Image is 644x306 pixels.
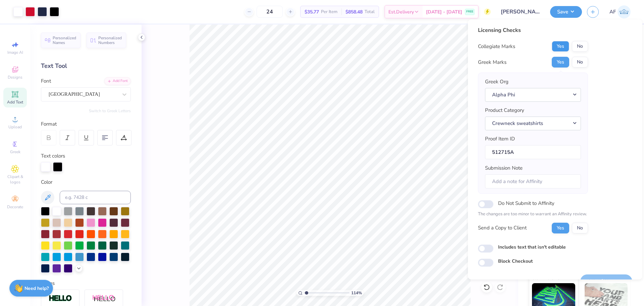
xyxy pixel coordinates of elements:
[550,6,582,18] button: Save
[466,9,473,14] span: FREE
[552,57,569,68] button: Yes
[7,99,23,105] span: Add Text
[41,77,51,85] label: Font
[345,8,363,15] span: $858.48
[498,244,566,251] label: Includes text that isn't editable
[257,6,283,18] input: – –
[478,224,527,232] div: Send a Copy to Client
[41,279,131,287] div: Styles
[8,75,22,80] span: Designs
[41,152,65,160] label: Text colors
[478,43,515,50] div: Collegiate Marks
[478,58,506,66] div: Greek Marks
[351,290,362,296] span: 114 %
[3,174,27,185] span: Clipart & logos
[485,174,581,189] input: Add a note for Affinity
[485,106,524,114] label: Product Category
[498,258,533,265] label: Block Checkout
[92,295,116,303] img: Shadow
[321,8,337,15] span: Per Item
[572,223,588,233] button: No
[485,117,581,130] button: Crewneck sweatshirts
[552,223,569,233] button: Yes
[98,36,122,45] span: Personalized Numbers
[552,41,569,52] button: Yes
[60,191,131,204] input: e.g. 7428 c
[485,78,508,86] label: Greek Org
[609,5,631,18] a: AF
[89,108,131,114] button: Switch to Greek Letters
[426,8,462,15] span: [DATE] - [DATE]
[485,88,581,102] button: Alpha Phi
[485,164,523,172] label: Submission Note
[478,211,588,218] p: The changes are too minor to warrant an Affinity review.
[8,124,22,130] span: Upload
[49,295,72,302] img: Stroke
[41,120,131,128] div: Format
[388,8,414,15] span: Est. Delivery
[485,135,515,143] label: Proof Item ID
[365,8,375,15] span: Total
[41,178,131,186] div: Color
[496,5,545,18] input: Untitled Design
[478,26,588,34] div: Licensing Checks
[572,41,588,52] button: No
[618,5,631,18] img: Ana Francesca Bustamante
[498,199,554,208] label: Do Not Submit to Affinity
[10,149,20,155] span: Greek
[104,77,131,85] div: Add Font
[41,61,131,71] div: Text Tool
[7,204,23,210] span: Decorate
[24,285,49,292] strong: Need help?
[7,50,23,55] span: Image AI
[53,36,76,45] span: Personalized Names
[609,8,616,16] span: AF
[305,8,319,15] span: $35.77
[572,57,588,68] button: No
